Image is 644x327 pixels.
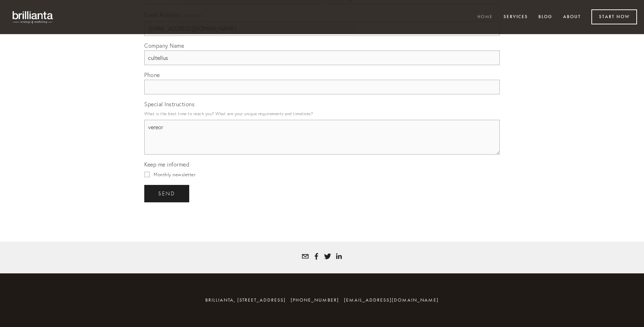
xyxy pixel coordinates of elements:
img: brillianta - research, strategy, marketing [7,7,59,27]
span: Company Name [144,42,184,49]
a: Start Now [591,9,637,24]
button: sendsend [144,185,189,202]
span: Phone [144,71,160,78]
a: Blog [534,11,557,23]
span: Keep me informed [144,161,189,168]
a: Tatyana White [324,253,331,260]
span: [PHONE_NUMBER] [291,297,339,303]
a: [EMAIL_ADDRESS][DOMAIN_NAME] [344,297,439,303]
a: Services [499,11,532,23]
span: send [158,190,175,197]
a: Tatyana Bolotnikov White [313,253,320,260]
a: tatyana@brillianta.com [302,253,309,260]
textarea: vereor [144,120,500,155]
p: What is the best time to reach you? What are your unique requirements and timelines? [144,109,500,118]
span: brillianta, [STREET_ADDRESS] [205,297,286,303]
a: About [559,11,585,23]
span: Special Instructions [144,101,194,108]
input: Monthly newsletter [144,172,150,177]
a: Tatyana White [335,253,342,260]
a: Home [473,11,497,23]
span: Monthly newsletter [154,172,195,177]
